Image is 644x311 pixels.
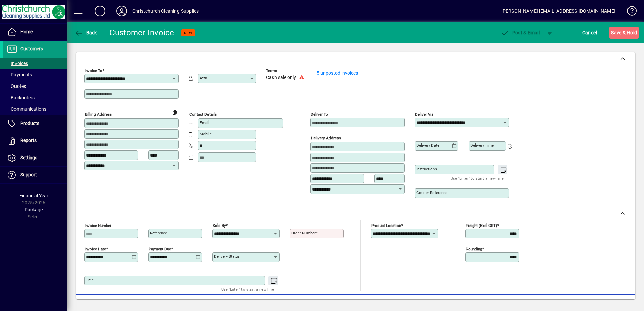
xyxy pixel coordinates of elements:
[622,1,636,23] a: Knowledge Base
[7,95,35,100] span: Backorders
[7,83,26,89] span: Quotes
[3,80,67,92] a: Quotes
[20,172,37,177] span: Support
[132,6,199,16] div: Christchurch Cleaning Supplies
[460,298,500,310] button: Product History
[25,207,43,212] span: Package
[395,131,406,141] button: Choose address
[497,27,543,39] button: Post & Email
[169,107,180,118] button: Copy to Delivery address
[611,27,637,38] span: ave & Hold
[371,223,401,228] mat-label: Product location
[200,76,207,80] mat-label: Attn
[3,167,67,183] a: Support
[463,299,497,309] span: Product History
[581,27,599,39] button: Cancel
[466,247,482,251] mat-label: Rounding
[200,120,210,125] mat-label: Email
[501,6,615,16] div: [PERSON_NAME] [EMAIL_ADDRESS][DOMAIN_NAME]
[20,155,37,160] span: Settings
[416,143,439,148] mat-label: Delivery date
[416,167,437,171] mat-label: Instructions
[317,70,358,76] a: 5 unposted invoices
[109,27,174,38] div: Customer Invoice
[149,247,171,251] mat-label: Payment due
[7,72,32,77] span: Payments
[214,254,240,259] mat-label: Delivery status
[20,46,43,51] span: Customers
[3,24,67,40] a: Home
[582,27,597,38] span: Cancel
[221,285,274,293] mat-hint: Use 'Enter' to start a new line
[67,27,104,39] app-page-header-button: Back
[501,30,540,35] span: ost & Email
[184,31,192,35] span: NEW
[3,132,67,149] a: Reports
[266,69,307,73] span: Terms
[466,223,497,228] mat-label: Freight (excl GST)
[7,61,28,66] span: Invoices
[589,299,617,309] span: Product
[291,231,316,235] mat-label: Order number
[74,30,97,35] span: Back
[19,193,49,198] span: Financial Year
[3,115,67,132] a: Products
[150,231,167,235] mat-label: Reference
[311,112,328,117] mat-label: Deliver To
[86,278,94,282] mat-label: Title
[3,103,67,115] a: Communications
[512,30,515,35] span: P
[3,149,67,166] a: Settings
[85,68,102,73] mat-label: Invoice To
[20,120,39,126] span: Products
[609,27,639,39] button: Save & Hold
[20,138,37,143] span: Reports
[266,75,296,80] span: Cash sale only
[200,132,212,136] mat-label: Mobile
[85,223,111,228] mat-label: Invoice number
[7,106,46,112] span: Communications
[3,69,67,80] a: Payments
[85,247,106,251] mat-label: Invoice date
[3,58,67,69] a: Invoices
[111,5,132,17] button: Profile
[415,112,433,117] mat-label: Deliver via
[89,5,111,17] button: Add
[20,29,33,34] span: Home
[470,143,494,148] mat-label: Delivery time
[611,30,614,35] span: S
[3,92,67,103] a: Backorders
[73,27,99,39] button: Back
[213,223,226,228] mat-label: Sold by
[586,298,620,310] button: Product
[416,190,447,195] mat-label: Courier Reference
[451,174,504,182] mat-hint: Use 'Enter' to start a new line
